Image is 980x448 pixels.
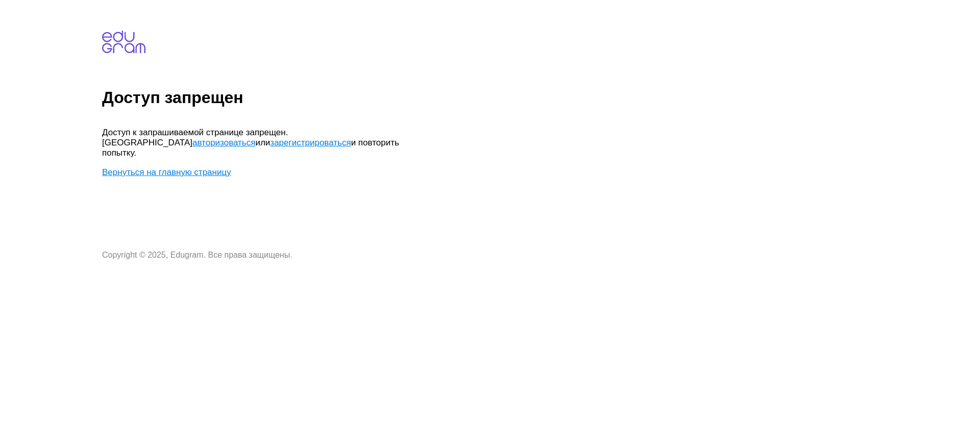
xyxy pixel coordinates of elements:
a: авторизоваться [192,138,255,147]
h1: Доступ запрещен [102,88,976,107]
a: зарегистрироваться [270,138,351,147]
p: Доступ к запрашиваемой странице запрещен. [GEOGRAPHIC_DATA] или и повторить попытку. [102,128,408,158]
img: edugram.com [102,31,145,53]
p: Copyright © 2025, Edugram. Все права защищены. [102,251,408,260]
a: Вернуться на главную страницу [102,167,231,177]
